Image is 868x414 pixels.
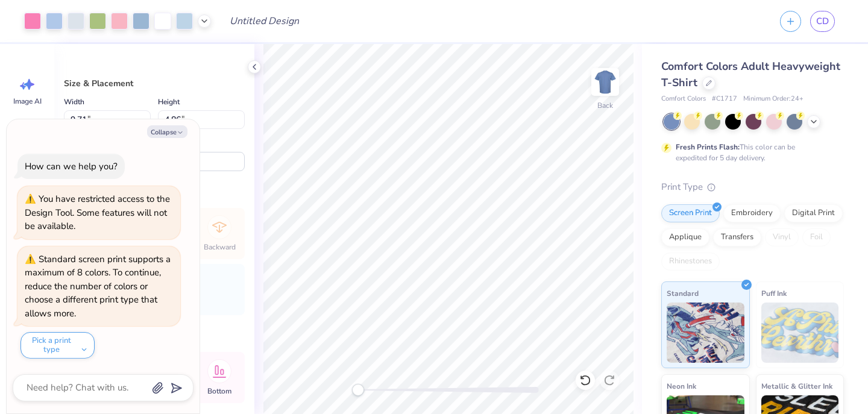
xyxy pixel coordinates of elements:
[761,287,787,300] span: Puff Ink
[713,228,761,246] div: Transfers
[147,125,187,138] button: Collapse
[661,228,709,246] div: Applique
[25,160,118,172] div: How can we help you?
[667,303,744,363] img: Standard
[352,384,364,396] div: Accessibility label
[810,11,835,32] a: CD
[20,332,95,359] button: Pick a print type
[661,94,706,104] span: Comfort Colors
[661,59,840,90] span: Comfort Colors Adult Heavyweight T-Shirt
[220,9,309,33] input: Untitled Design
[25,193,170,232] div: You have restricted access to the Design Tool. Some features will not be available.
[64,77,245,90] div: Size & Placement
[743,94,804,104] span: Minimum Order: 24 +
[661,252,720,271] div: Rhinestones
[676,142,824,163] div: This color can be expedited for 5 day delivery.
[661,180,844,194] div: Print Type
[765,228,799,246] div: Vinyl
[784,204,843,222] div: Digital Print
[13,96,42,106] span: Image AI
[207,386,231,396] span: Bottom
[667,380,696,392] span: Neon Ink
[593,70,617,94] img: Back
[761,380,832,392] span: Metallic & Glitter Ink
[158,95,180,109] label: Height
[667,287,699,300] span: Standard
[25,253,171,319] div: Standard screen print supports a maximum of 8 colors. To continue, reduce the number of colors or...
[661,204,720,222] div: Screen Print
[712,94,737,104] span: # C1717
[802,228,831,246] div: Foil
[597,100,613,111] div: Back
[761,303,839,363] img: Puff Ink
[64,95,84,109] label: Width
[816,14,829,28] span: CD
[676,142,740,152] strong: Fresh Prints Flash:
[723,204,781,222] div: Embroidery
